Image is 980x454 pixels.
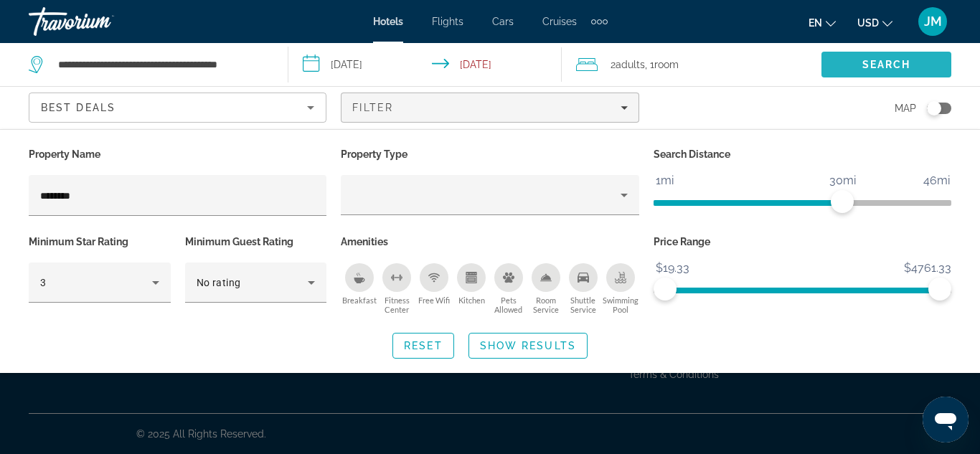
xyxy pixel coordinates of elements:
[41,102,116,113] span: Best Deals
[654,232,951,252] p: Price Range
[352,102,393,113] span: Filter
[923,397,969,443] iframe: Botón para iniciar la ventana de mensajería
[654,288,951,290] ngx-slider: ngx-slider
[341,144,639,164] p: Property Type
[654,257,692,279] span: $19.33
[404,340,443,351] span: Reset
[645,55,679,75] span: , 1
[341,93,639,123] button: Filters
[29,144,326,164] p: Property Name
[831,190,854,213] span: ngx-slider
[341,263,378,315] button: Breakfast
[415,263,453,315] button: Free Wifi
[492,16,514,27] a: Cars
[352,186,627,204] mat-select: Property type
[288,43,562,86] button: Select check in and out date
[616,59,645,70] span: Adults
[924,14,942,29] span: JM
[654,200,951,203] ngx-slider: ngx-slider
[602,295,639,314] span: Swimming Pool
[895,98,916,118] span: Map
[611,55,645,75] span: 2
[654,278,677,301] span: ngx-slider
[418,295,450,305] span: Free Wifi
[41,99,314,116] mat-select: Sort by
[378,263,415,315] button: Fitness Center
[542,16,577,27] a: Cruises
[341,232,639,252] p: Amenities
[857,12,892,33] button: Change currency
[342,295,377,305] span: Breakfast
[565,263,602,315] button: Shuttle Service
[490,295,527,314] span: Pets Allowed
[562,43,821,86] button: Travelers: 2 adults, 0 children
[40,277,46,288] span: 3
[185,232,327,252] p: Minimum Guest Rating
[921,170,952,191] span: 46mi
[22,144,958,318] div: Hotel Filters
[565,295,602,314] span: Shuttle Service
[902,257,953,279] span: $4761.33
[432,16,463,27] a: Flights
[197,277,241,288] span: No rating
[821,52,951,77] button: Search
[928,278,951,301] span: ngx-slider-max
[490,263,527,315] button: Pets Allowed
[602,263,639,315] button: Swimming Pool
[916,102,951,115] button: Toggle map
[654,144,951,164] p: Search Distance
[809,17,822,29] span: en
[57,54,266,75] input: Search hotel destination
[862,59,911,70] span: Search
[809,12,836,33] button: Change language
[654,170,676,191] span: 1mi
[654,59,679,70] span: Room
[392,333,454,359] button: Reset
[527,295,565,314] span: Room Service
[29,3,172,40] a: Travorium
[857,17,879,29] span: USD
[468,333,588,359] button: Show Results
[373,16,403,27] a: Hotels
[914,6,951,37] button: User Menu
[527,263,565,315] button: Room Service
[29,232,171,252] p: Minimum Star Rating
[591,10,608,33] button: Extra navigation items
[458,295,485,305] span: Kitchen
[378,295,415,314] span: Fitness Center
[453,263,490,315] button: Kitchen
[827,170,858,191] span: 30mi
[480,340,576,351] span: Show Results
